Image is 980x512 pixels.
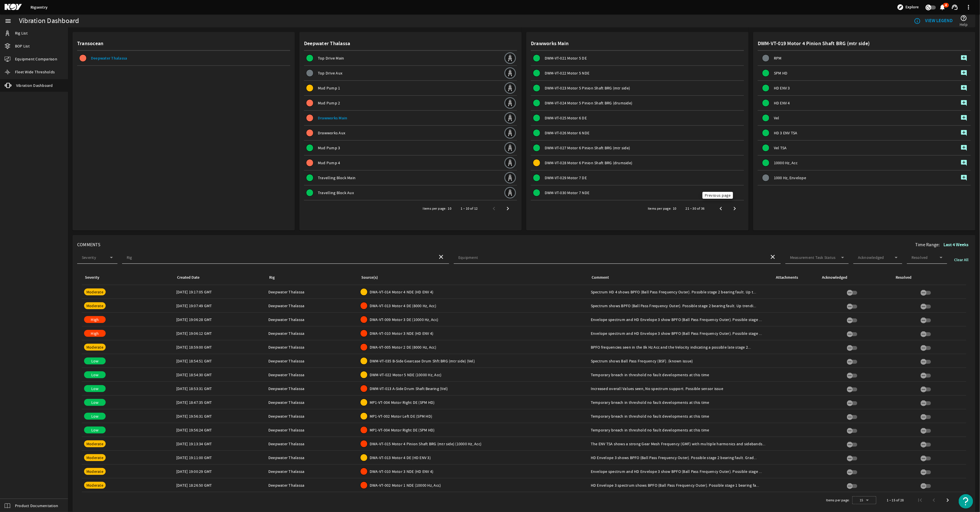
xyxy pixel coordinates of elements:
[775,274,814,281] div: Attachments
[591,303,770,309] div: Spectrum shows BPFO (Ball Pass Frequency Outer). Possible stage 2 bearing fault. Up trendi...
[728,202,742,215] button: Next page
[858,255,884,260] mat-label: Acknowledged
[15,30,28,36] span: Rig List
[911,16,955,26] button: VIEW LEGEND
[268,400,356,405] div: Deepwater Thalassa
[458,256,765,261] input: Select Equipment
[774,56,782,60] span: RPM
[370,372,442,378] span: DWM-VT-022 Motor 5 NDE (10000 Hz, Acc)
[268,427,356,433] div: Deepwater Thalassa
[895,274,962,281] div: Resolved
[592,274,609,281] div: Comment
[176,274,261,281] div: Created Date
[370,386,448,391] span: DWM-VT-013 A-Side Drum Shaft Bearing (Vel)
[774,161,797,165] span: 10000 Hz, Acc
[31,5,48,10] a: Rigsentry
[774,71,788,75] span: SPM HD
[960,159,967,166] mat-icon: add_comment
[960,100,967,106] mat-icon: add_comment
[545,175,587,180] span: DWM-VT-029 Motor 7 DE
[423,206,447,211] div: Items per page:
[686,206,705,211] div: 21 – 30 of 36
[959,494,973,509] button: Open Resource Center
[91,358,99,364] span: Low
[370,330,433,336] span: DWA-VT-010 Motor 3 NDE (HD ENV 4)
[318,160,340,165] span: Mud Pump 4
[458,255,478,260] mat-label: Equipment
[769,253,776,260] mat-icon: close
[915,240,971,250] div: Time Range:
[268,441,356,447] div: Deepwater Thalassa
[77,37,290,51] div: Transocean
[925,18,953,24] b: VIEW LEGEND
[370,317,438,322] span: DWA-VT-009 Motor 3 DE (10000 Hz, Acc)
[5,18,12,24] mat-icon: menu
[127,255,132,260] mat-label: Rig
[960,70,967,77] mat-icon: add_comment
[897,4,904,11] mat-icon: explore
[360,274,584,281] div: Source(s)
[91,427,99,433] span: Low
[501,202,515,215] button: Next page
[127,256,433,261] input: Select a Rig
[91,317,99,322] span: High
[826,497,850,503] div: Items per page:
[591,455,770,461] div: HD Envelope 3 shows BPFO (Ball Pass Frequency Outer). Possible stage 2 bearing fault. Grad...
[905,4,919,10] span: Explore
[951,4,958,11] mat-icon: support_agent
[822,274,847,281] div: Acknowledged
[268,358,356,364] div: Deepwater Thalassa
[370,400,435,405] span: MP1-VT-004 Motor Right DE (SPM HD)
[176,289,264,295] div: [DATE] 19:17:05 GMT
[438,253,445,260] mat-icon: close
[545,100,633,106] span: DWM-VT-024 Motor 5 Pinion Shaft BRG (drumside)
[939,4,946,11] mat-icon: notifications
[176,400,264,405] div: [DATE] 18:47:35 GMT
[82,255,96,260] mat-label: Severity
[268,317,356,322] div: Deepwater Thalassa
[91,331,99,336] span: High
[268,344,356,350] div: Deepwater Thalassa
[545,115,587,121] span: DWM-VT-025 Motor 6 DE
[591,330,770,336] div: Envelope spectrum and HD Envelope 3 show BPFO (Ball Pass Frequency Outer). Possible stage ...
[887,497,904,503] div: 1 – 15 of 28
[268,455,356,461] div: Deepwater Thalassa
[943,242,968,248] b: Last 4 Weeks
[16,83,53,88] span: Vibration Dashboard
[318,70,342,76] span: Top Drive Aux
[591,427,770,433] div: Temporary breach in threshold no fault developments at this time
[960,174,967,181] mat-icon: add_comment
[591,344,770,350] div: BPFO frequencies seen in the 8k Hz Acc and the Velocity indicating a possible late stage 2...
[370,427,435,433] span: MP1-VT-004 Motor Right DE (SPM HD)
[591,317,770,322] div: Envelope spectrum and HD Envelope 3 show BPFO (Ball Pass Frequency Outer). Possible stage ...
[591,289,770,295] div: Spectrum HD 4 shows BPFO (Ball Pass Frequency Outer). Possible stage 2 bearing fault. Up t...
[86,441,103,446] span: Moderate
[86,303,103,308] span: Moderate
[19,18,79,24] div: Vibration Dashboard
[648,206,672,211] div: Items per page:
[268,372,356,378] div: Deepwater Thalassa
[939,4,945,10] button: 4
[545,70,590,76] span: DWM-VT-022 Motor 5 NDE
[591,413,770,419] div: Temporary breach in threshold no fault developments at this time
[960,55,967,62] mat-icon: add_comment
[790,255,836,260] mat-label: Measurement Task Status
[269,274,275,281] div: Rig
[176,344,264,350] div: [DATE] 18:59:00 GMT
[911,255,928,260] mat-label: Resolved
[758,37,971,51] div: DWM-VT-019 Motor 4 Pinion Shaft BRG (mtr side)
[370,358,475,364] span: DWM-VT-035 B-Side Gearcase Drum Shft BRG (mtr side) (Vel)
[86,469,103,474] span: Moderate
[545,56,587,61] span: DWM-VT-021 Motor 5 DE
[591,358,770,364] div: Spectrum shows Ball Pass Frequency (BSF). (known issue)
[591,372,770,378] div: Temporary breach in threshold no fault developments at this time
[176,317,264,322] div: [DATE] 19:06:28 GMT
[177,274,200,281] div: Created Date
[318,115,347,121] span: Drawworks Main
[176,330,264,336] div: [DATE] 19:06:12 GMT
[268,303,356,309] div: Deepwater Thalassa
[15,43,30,49] span: BOP List
[91,414,99,419] span: Low
[591,482,770,488] div: HD Envelope 3 spectrum shows BPFO (Ball Pass Frequency Outer). Possible stage 1 bearing fa...
[960,144,967,151] mat-icon: add_comment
